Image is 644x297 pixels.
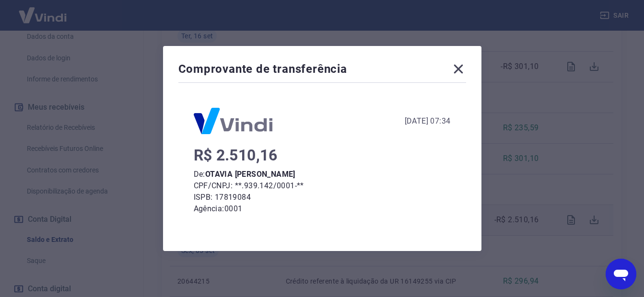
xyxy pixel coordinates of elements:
div: [DATE] 07:34 [405,115,451,127]
iframe: Botão para abrir a janela de mensagens [606,259,636,289]
p: Conta: 000005130-4 [194,215,451,226]
span: R$ 2.510,16 [194,146,278,164]
p: ISPB: 17819084 [194,192,451,203]
b: OTAVIA [PERSON_NAME] [205,170,295,179]
img: Logo [194,108,272,134]
p: CPF/CNPJ: **.939.142/0001-** [194,180,451,192]
div: Comprovante de transferência [178,61,466,80]
p: Agência: 0001 [194,203,451,215]
p: De: [194,169,451,180]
